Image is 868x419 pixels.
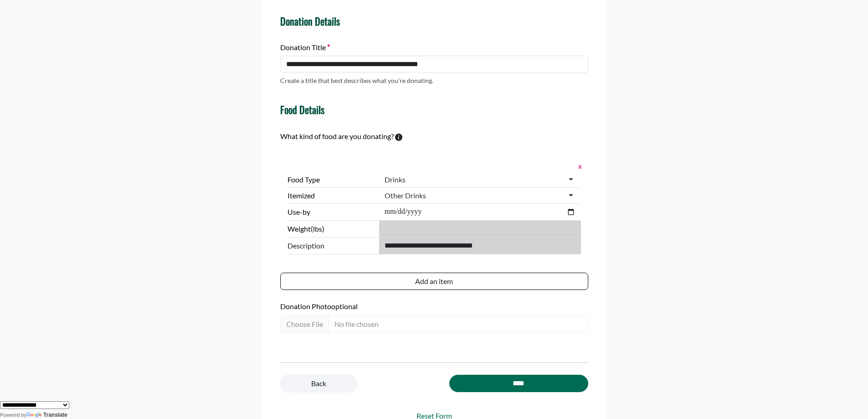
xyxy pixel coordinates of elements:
[575,160,581,172] button: x
[288,223,375,234] label: Weight
[280,42,330,53] label: Donation Title
[280,103,324,115] h4: Food Details
[280,273,588,290] button: Add an item
[395,134,402,141] svg: To calculate environmental impacts, we follow the Food Loss + Waste Protocol
[280,76,433,85] p: Create a title that best describes what you're donating.
[288,207,375,217] label: Use-by
[385,191,426,200] div: Other Drinks
[311,224,324,233] span: (lbs)
[280,375,357,392] a: Back
[26,412,67,418] a: Translate
[288,190,375,201] label: Itemized
[280,131,394,142] label: What kind of food are you donating?
[280,15,588,27] h4: Donation Details
[288,174,375,185] label: Food Type
[385,175,406,184] div: Drinks
[280,301,588,312] label: Donation Photo
[288,240,375,251] span: Description
[331,302,358,310] span: optional
[26,412,43,419] img: Google Translate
